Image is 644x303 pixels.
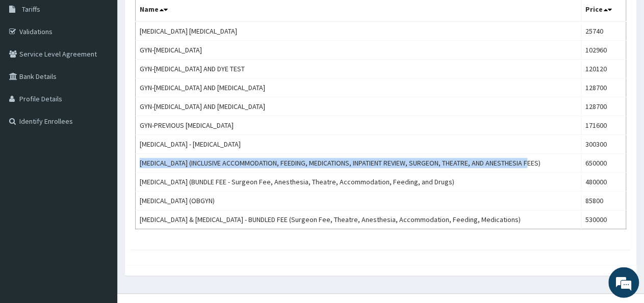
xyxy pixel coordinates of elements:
[136,78,581,97] td: GYN-[MEDICAL_DATA] AND [MEDICAL_DATA]
[136,21,581,41] td: [MEDICAL_DATA] [MEDICAL_DATA]
[581,154,626,173] td: 650000
[581,41,626,60] td: 102960
[136,210,581,229] td: [MEDICAL_DATA] & [MEDICAL_DATA] - BUNDLED FEE (Surgeon Fee, Theatre, Anesthesia, Accommodation, F...
[581,116,626,135] td: 171600
[5,198,194,234] textarea: Type your message and hit 'Enter'
[581,21,626,41] td: 25740
[136,173,581,191] td: [MEDICAL_DATA] (BUNDLE FEE - Surgeon Fee, Anesthesia, Theatre, Accommodation, Feeding, and Drugs)
[59,88,141,191] span: We're online!
[53,57,171,70] div: Chat with us now
[136,191,581,210] td: [MEDICAL_DATA] (OBGYN)
[581,78,626,97] td: 128700
[167,5,192,30] div: Minimize live chat window
[136,135,581,154] td: [MEDICAL_DATA] - [MEDICAL_DATA]
[581,210,626,229] td: 530000
[581,191,626,210] td: 85800
[581,135,626,154] td: 300300
[136,41,581,60] td: GYN-[MEDICAL_DATA]
[22,5,40,14] span: Tariffs
[581,173,626,191] td: 480000
[136,60,581,78] td: GYN-[MEDICAL_DATA] AND DYE TEST
[136,97,581,116] td: GYN-[MEDICAL_DATA] AND [MEDICAL_DATA]
[581,60,626,78] td: 120120
[581,97,626,116] td: 128700
[136,154,581,173] td: [MEDICAL_DATA] (INCLUSIVE ACCOMMODATION, FEEDING, MEDICATIONS, INPATIENT REVIEW, SURGEON, THEATRE...
[19,51,41,76] img: d_794563401_company_1708531726252_794563401
[136,116,581,135] td: GYN-PREVIOUS [MEDICAL_DATA]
